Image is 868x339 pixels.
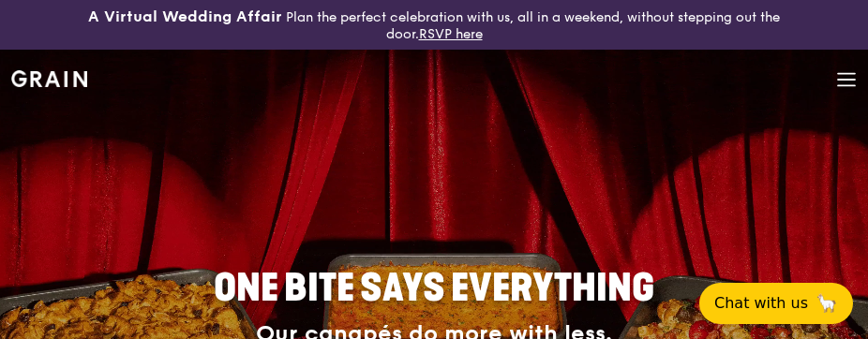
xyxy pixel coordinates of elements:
span: ONE BITE SAYS EVERYTHING [214,266,654,311]
div: Plan the perfect celebration with us, all in a weekend, without stepping out the door. [72,7,796,42]
img: Grain [11,70,87,87]
button: Chat with us🦙 [699,283,853,324]
h3: A Virtual Wedding Affair [88,7,282,26]
a: GrainGrain [11,49,87,105]
span: Chat with us [714,292,808,315]
span: 🦙 [816,292,838,315]
a: RSVP here [419,26,483,42]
